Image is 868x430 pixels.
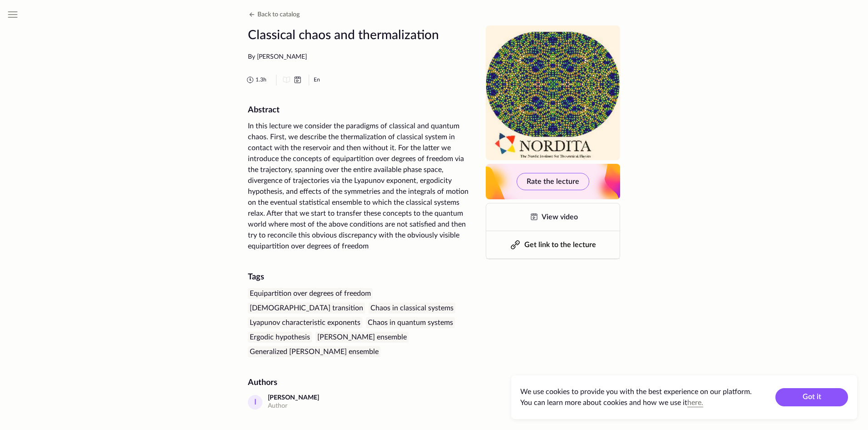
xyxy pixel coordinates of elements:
abbr: English [314,77,320,82]
span: We use cookies to provide you with the best experience on our platform. You can learn more about ... [520,388,752,406]
span: 1.3 h [256,76,266,84]
h1: Classical chaos and thermalization [248,25,475,45]
div: Tags [248,272,475,283]
span: Get link to the lecture [524,241,596,248]
div: [DEMOGRAPHIC_DATA] transition [248,303,365,314]
div: Equipartition over degrees of freedom [248,288,373,299]
div: [PERSON_NAME] [268,394,319,402]
button: Rate the lecture [517,173,589,190]
a: View video [486,203,620,231]
span: Back to catalog [257,11,300,18]
div: I [248,395,262,410]
div: Authors [248,377,475,388]
div: In this lecture we consider the paradigms of classical and quantum chaos. First, we describe the ... [248,121,475,252]
div: Chaos in quantum systems [366,317,455,328]
button: Got it [775,388,848,406]
div: Lyapunov characteristic exponents [248,317,362,328]
div: Chaos in classical systems [369,303,455,314]
div: [PERSON_NAME] ensemble [316,332,409,343]
div: By [PERSON_NAME] [248,53,475,62]
h2: Abstract [248,106,475,116]
div: Generalized [PERSON_NAME] ensemble [248,346,380,357]
button: Get link to the lecture [486,231,620,258]
button: Back to catalog [247,9,300,20]
span: View video [542,213,578,221]
a: here. [687,399,703,406]
div: Author [268,402,319,411]
div: Ergodic hypothesis [248,332,312,343]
